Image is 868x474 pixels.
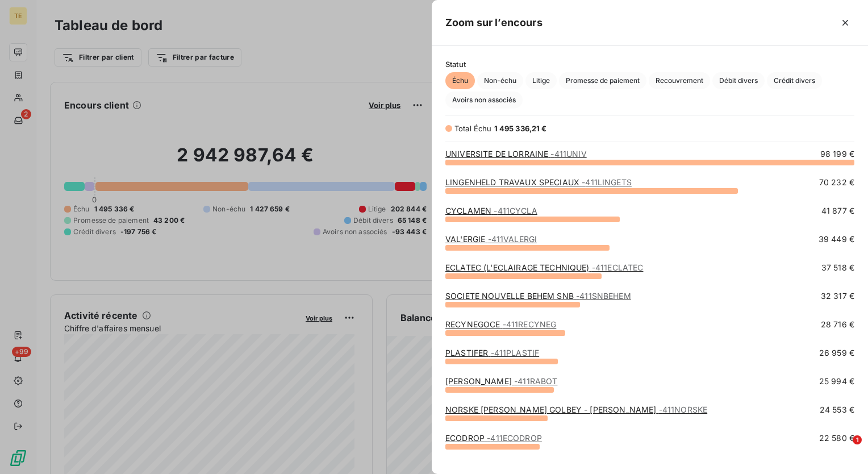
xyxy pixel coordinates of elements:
span: - 411NORSKE [659,405,708,414]
button: Avoirs non associés [445,92,523,109]
a: [PERSON_NAME] [445,376,557,386]
span: 1 [853,435,862,444]
span: 70 232 € [819,177,854,188]
button: Litige [525,72,557,89]
a: PLASTIFER [445,348,539,357]
span: 1 495 336,21 € [494,124,547,133]
span: - 411UNIV [550,149,586,159]
button: Crédit divers [767,72,822,89]
a: UNIVERSITE DE LORRAINE [445,149,587,159]
a: ECODROP [445,433,542,443]
button: Promesse de paiement [559,72,646,89]
span: - 411LINGETS [582,177,632,187]
button: Débit divers [712,72,765,89]
button: Échu [445,72,475,89]
iframe: Intercom live chat [829,435,857,463]
a: LINGENHELD TRAVAUX SPECIAUX [445,177,632,187]
span: - 411PLASTIF [491,348,540,357]
span: - 411RABOT [514,376,557,386]
button: Non-échu [477,72,523,89]
span: 25 994 € [819,376,854,387]
span: 28 716 € [821,319,854,330]
button: Recouvrement [649,72,710,89]
a: NORSKE [PERSON_NAME] GOLBEY - [PERSON_NAME] [445,405,707,414]
span: 37 518 € [821,262,854,273]
span: 21 261 € [822,461,854,472]
a: VAL'ERGIE [445,234,537,244]
span: - 411CYCLA [494,206,537,215]
a: RECYNEGOCE [445,319,556,329]
span: 98 199 € [820,148,854,160]
span: Statut [445,60,854,69]
span: - 411VALERGI [488,234,537,244]
span: - 411ECODROP [487,433,542,443]
a: CYCLAMEN [445,206,537,215]
span: 32 317 € [821,290,854,302]
span: 26 959 € [819,347,854,359]
span: 22 580 € [819,433,854,444]
h5: Zoom sur l’encours [445,15,542,31]
a: ECLATEC (L'ECLAIRAGE TECHNIQUE) [445,263,643,272]
span: - 411SNBEHEM [576,291,631,301]
span: - 411RECYNEG [503,319,557,329]
span: - 411ECLATEC [592,263,644,272]
a: SOCIETE NOUVELLE BEHEM SNB [445,291,631,301]
div: grid [432,148,868,461]
span: 24 553 € [820,404,854,415]
span: 39 449 € [819,234,854,245]
span: Total Échu [454,124,492,133]
span: 41 877 € [821,205,854,217]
